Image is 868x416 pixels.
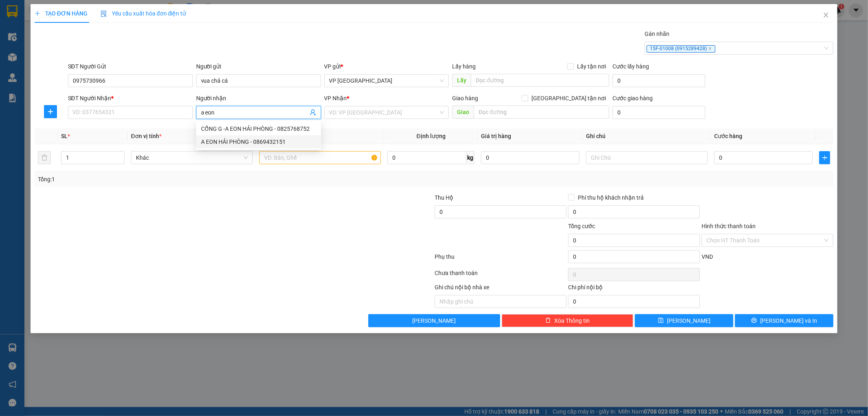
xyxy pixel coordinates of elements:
span: user-add [310,109,316,116]
span: plus [35,11,40,16]
span: Khác [136,152,248,164]
span: Xóa Thông tin [554,316,590,325]
span: kg [466,151,474,164]
div: SĐT Người Nhận [68,94,193,103]
span: 15F-01008 (0915289428) [647,45,715,53]
span: Giao [452,106,474,119]
span: Lấy tận nơi [574,62,609,71]
span: [PERSON_NAME] và In [760,316,817,325]
input: Cước lấy hàng [612,74,705,87]
input: Ghi Chú [586,151,708,164]
span: Tổng cước [568,223,595,229]
span: TẠO ĐƠN HÀNG [35,10,87,17]
span: Phí thu hộ khách nhận trả [575,193,647,202]
span: VND [702,253,713,260]
span: printer [751,317,757,324]
span: close [708,46,712,51]
span: SL [61,133,68,139]
div: A EON HẢI PHÒNG - 0869432151 [201,137,316,146]
div: Người nhận [196,94,321,103]
img: icon [101,11,107,17]
span: Cước hàng [714,133,742,139]
input: Dọc đường [474,106,609,119]
span: Giao hàng [452,95,478,101]
span: plus [820,154,830,161]
button: save[PERSON_NAME] [635,314,733,327]
div: Chi phí nội bộ [568,283,700,295]
span: Đơn vị tính [131,133,162,139]
button: Close [815,4,837,27]
span: Lấy hàng [452,63,476,70]
span: VP Mỹ Đình [329,75,444,87]
label: Cước giao hàng [612,95,653,101]
div: Tổng: 1 [38,175,335,184]
div: Ghi chú nội bộ nhà xe [435,283,566,295]
button: [PERSON_NAME] [368,314,500,327]
span: close [823,12,829,18]
input: 0 [481,151,579,164]
span: VP Nhận [324,95,347,101]
div: CỔNG G -A EON HẢI PHÒNG - 0825768752 [201,124,316,133]
div: VP gửi [324,62,449,71]
label: Gán nhãn [645,31,669,37]
span: Thu Hộ [435,194,453,201]
button: plus [819,151,830,164]
span: Định lượng [417,133,446,139]
span: Lấy [452,74,471,87]
input: Cước giao hàng [612,106,705,119]
th: Ghi chú [583,128,711,144]
button: plus [44,105,57,118]
button: deleteXóa Thông tin [502,314,634,327]
div: A EON HẢI PHÒNG - 0869432151 [196,135,321,148]
span: [PERSON_NAME] [412,316,456,325]
input: Nhập ghi chú [435,295,566,308]
div: Phụ thu [434,252,568,266]
span: Giá trị hàng [481,133,511,139]
span: save [658,317,664,324]
span: Yêu cầu xuất hóa đơn điện tử [101,10,186,17]
div: Chưa thanh toán [434,269,568,283]
div: SĐT Người Gửi [68,62,193,71]
button: delete [38,151,51,164]
span: [GEOGRAPHIC_DATA] tận nơi [528,94,609,103]
input: Dọc đường [471,74,609,87]
label: Hình thức thanh toán [702,223,756,229]
span: plus [44,108,57,115]
div: Người gửi [196,62,321,71]
span: [PERSON_NAME] [667,316,711,325]
label: Cước lấy hàng [612,63,649,70]
input: VD: Bàn, Ghế [259,151,381,164]
button: printer[PERSON_NAME] và In [735,314,833,327]
div: CỔNG G -A EON HẢI PHÒNG - 0825768752 [196,122,321,135]
span: delete [545,317,551,324]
